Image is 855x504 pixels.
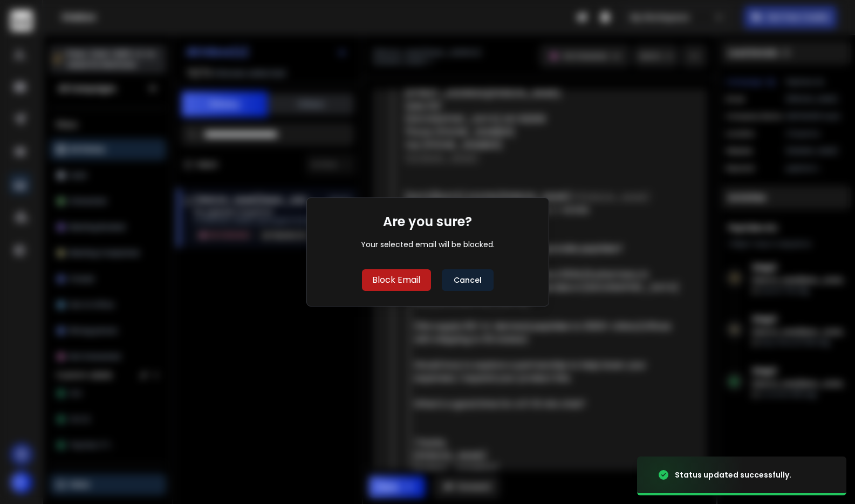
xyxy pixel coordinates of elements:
div: Your selected email will be blocked. [361,239,495,250]
button: Cancel [442,269,494,291]
h1: Are you sure? [383,213,472,230]
div: Status updated successfully. [675,469,791,480]
button: Block Email [362,269,431,291]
